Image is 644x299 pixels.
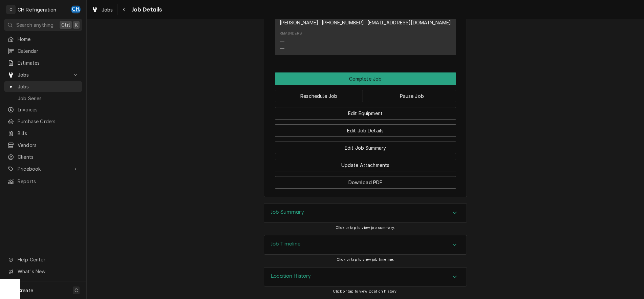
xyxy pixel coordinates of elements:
div: Name [280,13,319,26]
button: Navigate back [119,4,130,15]
div: Button Group Row [275,137,456,154]
div: [PERSON_NAME] [280,19,319,26]
a: Jobs [89,4,116,15]
button: Accordion Details Expand Trigger [264,204,467,222]
div: Button Group [275,72,456,189]
div: Button Group Row [275,120,456,137]
button: Edit Job Details [275,124,456,137]
button: Download PDF [275,176,456,189]
span: Create [18,287,33,293]
span: Click or tap to view location history. [333,289,398,294]
h3: Job Summary [271,209,304,215]
span: Click or tap to view job summary. [336,226,395,230]
span: Calendar [18,47,79,55]
span: Purchase Orders [18,118,79,125]
a: Home [4,34,82,45]
div: Location History [264,267,467,287]
button: Search anythingCtrlK [4,19,82,31]
div: Phone [322,13,364,26]
a: Go to What's New [4,266,82,277]
span: Help Center [18,256,78,263]
a: Go to Pricebook [4,163,82,174]
div: Contact [275,9,456,55]
a: Calendar [4,45,82,57]
div: C [6,5,16,14]
button: Accordion Details Expand Trigger [264,235,467,254]
span: Jobs [102,6,113,13]
div: Button Group Row [275,72,456,85]
span: Clients [18,153,79,161]
span: Ctrl [61,21,70,28]
span: Bills [18,130,79,137]
div: — [280,38,284,45]
button: Edit Job Summary [275,142,456,154]
div: Accordion Header [264,204,467,222]
span: Vendors [18,142,79,149]
div: — [280,45,284,52]
span: Job Series [18,95,79,102]
span: K [75,21,78,28]
span: Click or tap to view job timeline. [337,257,394,262]
span: Estimates [18,59,79,66]
span: C [74,287,78,294]
h3: Job Timeline [271,241,301,247]
a: Vendors [4,140,82,151]
h3: Location History [271,273,311,279]
div: Email [367,13,451,26]
a: Go to Jobs [4,69,82,80]
span: Pricebook [18,165,69,172]
a: Go to Help Center [4,254,82,265]
span: Invoices [18,106,79,113]
button: Accordion Details Expand Trigger [264,268,467,286]
span: Home [18,36,79,43]
div: Reminders [280,31,302,36]
a: Invoices [4,104,82,115]
div: Reminders [280,31,302,51]
div: Client Contact List [275,9,456,58]
a: Estimates [4,57,82,68]
div: Accordion Header [264,235,467,254]
div: CH Refrigeration [18,6,57,13]
button: Reschedule Job [275,90,363,102]
span: Jobs [18,83,79,90]
a: Bills [4,128,82,139]
div: Button Group Row [275,171,456,189]
button: Complete Job [275,72,456,85]
span: Reports [18,178,79,185]
div: Job Timeline [264,235,467,255]
div: Button Group Row [275,154,456,171]
a: Purchase Orders [4,116,82,127]
div: Button Group Row [275,85,456,102]
a: [EMAIL_ADDRESS][DOMAIN_NAME] [367,20,451,25]
div: Job Summary [264,203,467,223]
button: Pause Job [368,90,456,102]
button: Update Attachments [275,159,456,171]
a: Job Series [4,93,82,104]
div: Accordion Header [264,268,467,286]
a: Reports [4,176,82,187]
a: [PHONE_NUMBER] [322,20,364,25]
span: Search anything [16,21,53,28]
span: What's New [18,268,78,275]
button: Edit Equipment [275,107,456,120]
div: Button Group Row [275,102,456,120]
span: Job Details [130,5,162,14]
a: Jobs [4,81,82,92]
div: CH [71,5,81,14]
div: Chris Hiraga's Avatar [71,5,81,14]
a: Clients [4,151,82,163]
div: Client Contact [275,2,456,58]
span: Jobs [18,71,69,78]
